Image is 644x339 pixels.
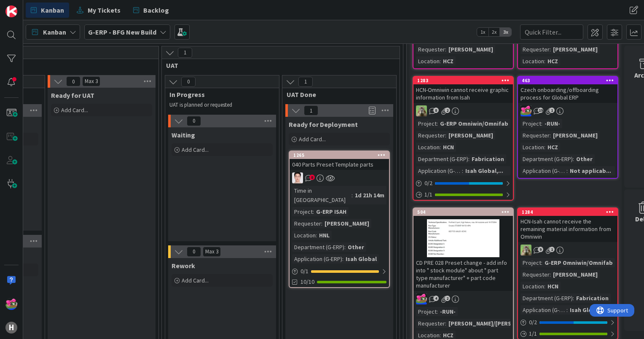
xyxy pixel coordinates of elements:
[445,296,450,301] span: 2
[61,106,88,114] span: Add Card...
[169,102,269,108] p: UAT is planned or requested
[441,56,456,66] div: HCZ
[413,293,513,304] div: JK
[143,5,169,15] span: Backlog
[518,84,617,103] div: Czech onboarding/offboarding process for Global ERP
[290,159,389,170] div: 040 Parts Preset Template parts
[205,250,218,254] div: Max 3
[292,207,313,216] div: Project
[41,5,64,15] span: Kanban
[446,131,495,140] div: [PERSON_NAME]
[470,154,506,164] div: Fabrication
[322,219,371,228] div: [PERSON_NAME]
[5,5,17,17] img: Visit kanbanzone.com
[445,131,446,140] span: :
[169,90,268,99] span: In Progress
[568,305,610,315] div: Isah Global,...
[520,24,583,40] input: Quick Filter...
[181,77,196,87] span: 0
[440,143,441,152] span: :
[301,277,314,286] span: 10/10
[573,154,574,164] span: :
[292,231,316,240] div: Location
[549,247,555,252] span: 1
[542,258,615,267] div: G-ERP Omniwin/Omnifab
[521,282,544,291] div: Location
[566,305,568,315] span: :
[293,152,389,158] div: 1265
[468,154,470,164] span: :
[550,45,551,54] span: :
[66,76,80,86] span: 0
[413,257,513,291] div: CD PRE 028 Preset change - add info into " stock module" about " part type manufacturer" + part c...
[128,3,174,18] a: Backlog
[287,90,386,99] span: UAT Done
[438,119,510,128] div: G-ERP Omniwin/Omnifab
[413,189,513,200] div: 1/1
[416,56,440,66] div: Location
[416,143,440,152] div: Location
[545,56,560,66] div: HCZ
[521,143,544,152] div: Location
[551,270,600,279] div: [PERSON_NAME]
[299,135,326,143] span: Add Card...
[413,208,513,291] div: 504CD PRE 028 Preset change - add info into " stock module" about " part type manufacturer" + par...
[522,209,617,215] div: 1284
[26,3,69,18] a: Kanban
[416,293,427,304] img: JK
[321,219,322,228] span: :
[518,77,617,103] div: 463Czech onboarding/offboarding process for Global ERP
[413,105,513,116] div: TT
[88,28,156,36] b: G-ERP - BFG New Build
[290,266,389,277] div: 0/1
[437,119,438,128] span: :
[416,119,437,128] div: Project
[304,105,318,116] span: 1
[500,28,511,36] span: 3x
[521,305,566,315] div: Application (G-ERP)
[5,322,17,334] div: H
[290,151,389,170] div: 1265040 Parts Preset Template parts
[413,84,513,103] div: HCN-Omniwin cannot receive graphic information from Isah
[551,131,600,140] div: [PERSON_NAME]
[416,131,445,140] div: Requester
[521,245,531,256] img: TT
[521,293,573,303] div: Department (G-ERP)
[542,119,562,128] div: -RUN-
[544,282,545,291] span: :
[521,45,550,54] div: Requester
[446,45,495,54] div: [PERSON_NAME]
[518,216,617,242] div: HCN-Isah cannot receive the remaining material information from Omniwin
[541,258,542,267] span: :
[172,261,195,270] span: Rework
[551,45,600,54] div: [PERSON_NAME]
[446,319,547,328] div: [PERSON_NAME]/[PERSON_NAME]...
[413,208,513,216] div: 504
[187,116,201,126] span: 0
[529,329,537,338] span: 1 / 1
[5,298,17,310] img: JK
[521,56,544,66] div: Location
[445,319,446,328] span: :
[462,166,463,175] span: :
[445,45,446,54] span: :
[518,77,617,84] div: 463
[353,191,386,200] div: 1d 21h 14m
[568,166,613,175] div: Not applicab...
[463,166,505,175] div: Isah Global,...
[292,242,344,252] div: Department (G-ERP)
[544,56,545,66] span: :
[292,186,352,204] div: Time in [GEOGRAPHIC_DATA]
[538,108,543,113] span: 19
[574,154,595,164] div: Other
[413,77,513,103] div: 1283HCN-Omniwin cannot receive graphic information from Isah
[292,219,321,228] div: Requester
[424,179,432,188] span: 0 / 2
[416,45,445,54] div: Requester
[346,242,366,252] div: Other
[550,270,551,279] span: :
[445,108,450,113] span: 2
[518,105,617,116] div: JK
[417,209,513,215] div: 504
[290,172,389,183] div: ll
